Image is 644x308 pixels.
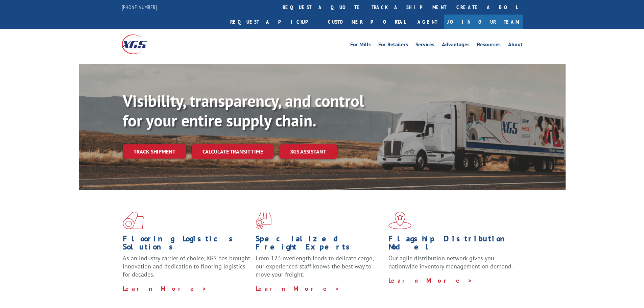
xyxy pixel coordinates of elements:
p: From 123 overlength loads to delicate cargo, our experienced staff knows the best way to move you... [256,254,383,284]
h1: Specialized Freight Experts [256,235,383,254]
a: XGS ASSISTANT [279,144,337,159]
a: Learn More > [388,277,473,284]
a: Join Our Team [444,15,523,29]
a: Track shipment [123,144,186,159]
span: As an industry carrier of choice, XGS has brought innovation and dedication to flooring logistics... [123,254,250,278]
img: xgs-icon-flagship-distribution-model-red [388,212,412,229]
a: Services [415,42,434,49]
a: [PHONE_NUMBER] [122,4,157,10]
a: Request a pickup [225,15,323,29]
img: xgs-icon-total-supply-chain-intelligence-red [123,212,144,229]
a: Advantages [442,42,470,49]
h1: Flagship Distribution Model [388,235,516,254]
a: Agent [411,15,444,29]
a: About [508,42,523,49]
img: xgs-icon-focused-on-flooring-red [256,212,271,229]
a: For Mills [350,42,371,49]
a: Learn More > [256,285,340,292]
a: Resources [477,42,501,49]
a: Customer Portal [323,15,411,29]
a: Learn More > [123,285,207,292]
a: Calculate transit time [192,144,274,159]
a: For Retailers [378,42,408,49]
b: Visibility, transparency, and control for your entire supply chain. [123,90,364,131]
h1: Flooring Logistics Solutions [123,235,251,254]
span: Our agile distribution network gives you nationwide inventory management on demand. [388,254,513,270]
